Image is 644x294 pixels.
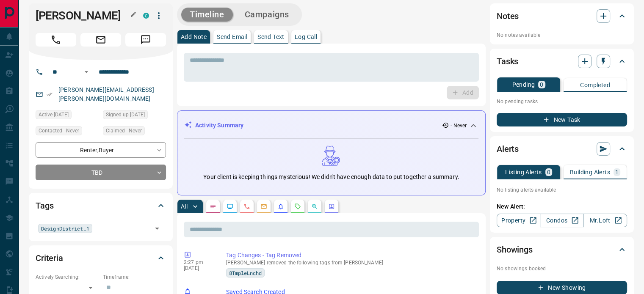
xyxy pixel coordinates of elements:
p: Send Text [257,34,285,40]
button: Open [151,223,163,234]
div: Alerts [497,139,627,159]
div: Notes [497,6,627,26]
p: All [181,203,188,209]
h2: Alerts [497,142,519,156]
div: Criteria [36,248,166,268]
svg: Requests [294,203,301,210]
p: New Alert: [497,202,627,211]
p: - Never [451,122,467,129]
svg: Email Verified [47,91,53,97]
svg: Lead Browsing Activity [227,203,233,210]
p: Tag Changes - Tag Removed [226,251,475,260]
span: Message [125,33,166,47]
p: Your client is keeping things mysterious! We didn't have enough data to put together a summary. [203,173,459,181]
a: [PERSON_NAME][EMAIL_ADDRESS][PERSON_NAME][DOMAIN_NAME] [58,86,154,102]
p: No pending tasks [497,95,627,108]
span: Contacted - Never [39,126,79,135]
button: Campaigns [236,8,298,22]
p: Activity Summary [195,121,243,130]
svg: Notes [210,203,216,210]
p: 2:27 pm [184,259,213,265]
p: Pending [512,82,535,88]
span: Active [DATE] [39,110,69,119]
p: Send Email [217,34,247,40]
div: Tags [36,195,166,216]
p: 0 [540,82,543,88]
div: Activity Summary- Never [184,118,478,133]
div: TBD [36,165,166,180]
div: Tasks [497,51,627,71]
a: Mr.Loft [583,214,627,227]
svg: Listing Alerts [277,203,284,210]
p: [PERSON_NAME] removed the following tags from [PERSON_NAME] [226,260,475,266]
span: Call [36,33,76,47]
h2: Notes [497,9,519,23]
p: Log Call [295,34,317,40]
span: Email [80,33,121,47]
p: Actively Searching: [36,273,99,281]
div: condos.ca [143,13,149,19]
p: 0 [547,169,550,175]
svg: Agent Actions [328,203,335,210]
p: No showings booked [497,265,627,272]
svg: Emails [260,203,267,210]
p: [DATE] [184,265,213,271]
span: DesignDistrict_1 [41,224,89,233]
div: Sun Jul 30 2017 [103,110,166,122]
h2: Tags [36,199,53,212]
a: Condos [540,214,583,227]
svg: Opportunities [311,203,318,210]
p: Building Alerts [570,169,610,175]
div: Thu Jul 28 2022 [36,110,99,122]
p: No listing alerts available [497,186,627,194]
span: Signed up [DATE] [106,110,145,119]
button: Timeline [181,8,233,22]
span: 8TmpleLnchd [229,269,262,277]
svg: Calls [243,203,250,210]
div: Showings [497,239,627,260]
a: Property [497,214,540,227]
button: Open [81,67,91,77]
h1: [PERSON_NAME] [36,9,130,22]
p: Completed [580,82,610,88]
button: New Task [497,113,627,126]
p: Listing Alerts [505,169,542,175]
h2: Criteria [36,251,63,265]
p: 1 [615,169,619,175]
div: Renter , Buyer [36,142,166,158]
p: Timeframe: [103,273,166,281]
p: No notes available [497,31,627,39]
p: Add Note [181,34,207,40]
span: Claimed - Never [106,126,142,135]
h2: Showings [497,243,533,256]
h2: Tasks [497,55,518,68]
